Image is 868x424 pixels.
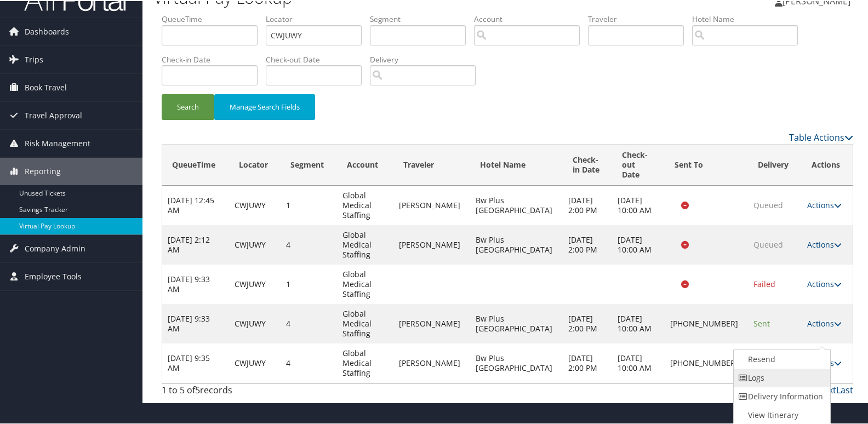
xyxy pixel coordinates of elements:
span: Failed [753,278,775,288]
td: Bw Plus [GEOGRAPHIC_DATA] [470,303,563,342]
a: Logs [734,368,827,386]
td: CWJUWY [229,263,281,303]
a: Actions [807,317,842,328]
td: [DATE] 9:33 AM [162,303,229,342]
td: 1 [281,263,337,303]
span: Reporting [25,157,61,184]
td: 1 [281,185,337,224]
th: Hotel Name: activate to sort column ascending [470,144,563,185]
td: [DATE] 10:00 AM [612,303,664,342]
td: CWJUWY [229,224,281,263]
a: Table Actions [789,130,853,142]
span: Trips [25,45,43,72]
label: Traveler [588,13,692,24]
div: 1 to 5 of records [162,382,322,401]
td: [DATE] 12:45 AM [162,185,229,224]
td: CWJUWY [229,342,281,382]
td: CWJUWY [229,185,281,224]
th: Account: activate to sort column ascending [337,144,393,185]
th: Actions [802,144,853,185]
a: View Itinerary [734,405,827,423]
td: 4 [281,342,337,382]
label: Segment [370,13,474,24]
td: [DATE] 9:35 AM [162,342,229,382]
span: Sent [753,317,770,328]
button: Search [162,93,214,119]
td: [DATE] 10:00 AM [612,224,664,263]
td: Global Medical Staffing [337,263,393,303]
td: Global Medical Staffing [337,224,393,263]
td: [DATE] 2:00 PM [563,185,612,224]
th: Sent To: activate to sort column ascending [665,144,749,185]
span: Queued [753,238,783,249]
a: Resend [734,349,827,368]
td: [DATE] 2:00 PM [563,342,612,382]
span: Risk Management [25,129,90,156]
label: Locator [266,13,370,24]
th: Traveler: activate to sort column ascending [393,144,470,185]
td: [PERSON_NAME] [393,303,470,342]
a: Last [836,383,853,395]
span: 5 [195,383,200,395]
td: 4 [281,303,337,342]
td: [DATE] 2:12 AM [162,224,229,263]
a: Delivery Information [734,386,827,405]
td: [PERSON_NAME] [393,224,470,263]
label: Account [474,13,588,24]
td: Global Medical Staffing [337,185,393,224]
td: [PERSON_NAME] [393,342,470,382]
th: Locator: activate to sort column ascending [229,144,281,185]
span: Book Travel [25,73,67,100]
td: CWJUWY [229,303,281,342]
td: [DATE] 2:00 PM [563,303,612,342]
td: [PERSON_NAME] [393,185,470,224]
td: [PHONE_NUMBER] [665,303,749,342]
label: Check-out Date [266,53,370,64]
th: Check-in Date: activate to sort column descending [563,144,612,185]
label: Check-in Date [162,53,266,64]
label: QueueTime [162,13,266,24]
td: [DATE] 10:00 AM [612,342,664,382]
span: Queued [753,199,783,209]
td: [DATE] 2:00 PM [563,224,612,263]
button: Manage Search Fields [214,93,315,119]
span: Company Admin [25,234,85,261]
span: Travel Approval [25,101,82,128]
td: Bw Plus [GEOGRAPHIC_DATA] [470,342,563,382]
td: [DATE] 10:00 AM [612,185,664,224]
td: Global Medical Staffing [337,303,393,342]
a: Actions [807,278,842,288]
th: Delivery: activate to sort column ascending [748,144,801,185]
a: Actions [807,199,842,209]
span: Dashboards [25,17,69,44]
td: [PHONE_NUMBER] [665,342,749,382]
label: Hotel Name [692,13,806,24]
span: Employee Tools [25,262,82,289]
th: QueueTime: activate to sort column ascending [162,144,229,185]
label: Delivery [370,53,484,64]
td: Global Medical Staffing [337,342,393,382]
th: Check-out Date: activate to sort column ascending [612,144,664,185]
td: [DATE] 9:33 AM [162,263,229,303]
td: 4 [281,224,337,263]
th: Segment: activate to sort column ascending [281,144,337,185]
td: Bw Plus [GEOGRAPHIC_DATA] [470,224,563,263]
a: Actions [807,238,842,249]
td: Bw Plus [GEOGRAPHIC_DATA] [470,185,563,224]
